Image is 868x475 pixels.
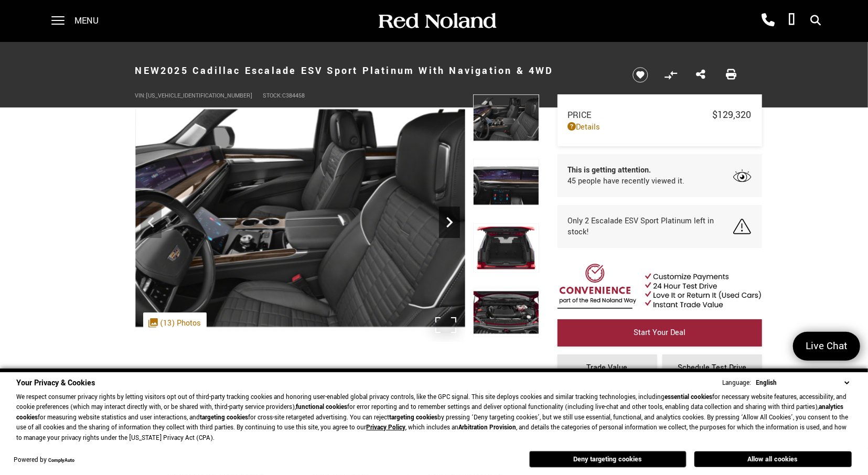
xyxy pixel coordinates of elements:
span: VIN: [135,92,146,100]
span: Trade Value [587,362,628,373]
a: Print this New 2025 Cadillac Escalade ESV Sport Platinum With Navigation & 4WD [726,68,736,82]
img: New 2025 White Cadillac Sport Platinum image 7 [473,159,539,209]
span: Schedule Test Drive [678,362,746,373]
a: Privacy Policy [367,423,406,432]
strong: functional cookies [296,403,348,412]
a: Trade Value [558,354,657,382]
button: Compare Vehicle [663,67,679,83]
button: Deny targeting cookies [529,451,687,468]
span: Live Chat [800,339,853,353]
img: New 2025 White Cadillac Sport Platinum image 6 [473,94,539,144]
span: Only 2 Escalade ESV Sport Platinum left in stock! [568,215,734,237]
span: Start Your Deal [634,327,685,338]
a: Share this New 2025 Cadillac Escalade ESV Sport Platinum With Navigation & 4WD [696,68,705,82]
a: Price $129,320 [568,108,752,122]
a: Schedule Test Drive [662,354,762,382]
a: Details [568,122,752,133]
button: Allow all cookies [694,451,852,467]
strong: Arbitration Provision [459,423,517,432]
div: Previous [141,207,162,238]
img: New 2025 White Cadillac Sport Platinum image 6 [135,94,465,342]
span: This is getting attention. [568,165,685,176]
img: Red Noland Auto Group [377,12,497,30]
span: [US_VEHICLE_IDENTIFICATION_NUMBER] [146,92,253,100]
select: Language Select [754,377,852,388]
strong: targeting cookies [200,413,249,422]
a: Live Chat [793,332,860,361]
div: (13) Photos [143,312,207,334]
span: C384458 [283,92,305,100]
span: 45 people have recently viewed it. [568,176,685,187]
span: Price [568,109,713,121]
span: Your Privacy & Cookies [17,377,95,388]
strong: essential cookies [665,393,713,402]
strong: targeting cookies [390,413,438,422]
a: ComplyAuto [49,457,75,464]
div: Language: [723,380,752,386]
strong: analytics cookies [17,403,844,422]
span: $129,320 [713,108,752,122]
a: Start Your Deal [558,319,762,347]
span: Stock: [263,92,283,100]
p: We respect consumer privacy rights by letting visitors opt out of third-party tracking cookies an... [17,392,852,444]
img: New 2025 White Cadillac Sport Platinum image 9 [473,288,539,338]
div: Next [439,207,460,238]
button: Save vehicle [629,67,652,83]
img: New 2025 White Cadillac Sport Platinum image 8 [473,223,539,273]
div: Powered by [14,457,75,464]
h1: 2025 Cadillac Escalade ESV Sport Platinum With Navigation & 4WD [135,50,615,92]
strong: New [135,64,161,78]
